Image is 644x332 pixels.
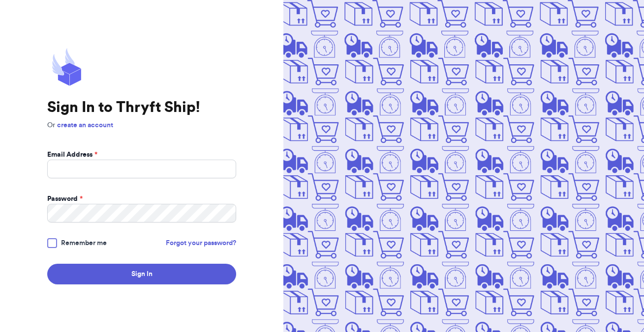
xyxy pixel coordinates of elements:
a: create an account [57,122,113,129]
span: Remember me [61,238,107,248]
label: Email Address [47,150,97,160]
p: Or [47,120,236,130]
h1: Sign In to Thryft Ship! [47,99,236,116]
label: Password [47,194,83,204]
button: Sign In [47,264,236,284]
a: Forgot your password? [166,238,236,248]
